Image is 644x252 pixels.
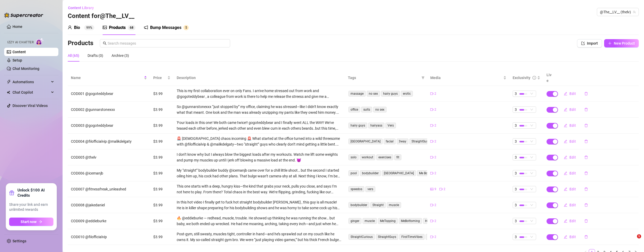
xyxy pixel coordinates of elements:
[560,153,580,161] button: Edit
[434,219,436,224] span: 2
[569,187,576,191] span: Edit
[348,154,359,160] span: solo
[569,171,576,175] span: Edit
[580,169,592,177] button: delete
[74,25,80,31] div: Bio
[130,26,132,29] span: 6
[434,91,436,96] span: 2
[363,218,377,224] span: muscle
[580,217,592,225] button: delete
[439,188,443,191] span: video-camera
[150,134,174,149] td: $3.99
[177,199,342,211] div: In this hot video I finally get to fuck hot straight bodybuilder [PERSON_NAME] , this guy is all ...
[564,92,567,95] span: edit
[560,121,580,130] button: Edit
[373,107,387,112] span: no sex
[581,41,585,45] span: import
[560,201,580,209] button: Edit
[103,41,107,45] span: search
[417,170,441,176] span: Me Bottoming
[13,239,26,243] a: Settings
[430,188,433,191] span: picture
[381,91,400,97] span: hairy guys
[150,70,174,86] th: Price
[569,219,576,223] span: Edit
[423,218,435,224] span: Hung
[150,165,174,181] td: $3.99
[68,197,150,213] td: COD008 @jakedaniel
[68,39,93,47] h3: Products
[515,202,517,208] span: 3
[614,41,635,45] span: New Product
[421,76,425,79] span: filter
[434,203,436,208] span: 2
[68,12,134,20] h3: Content for @The__LV__
[569,107,576,112] span: Edit
[185,26,187,29] span: 5
[387,202,401,208] span: muscle
[361,107,372,112] span: suits
[434,235,436,239] span: 2
[177,104,342,115] div: So @gunnarstonexxx “just stopped by” my office, claiming he was stressed—like I didn’t know exact...
[112,53,129,58] div: Archive (3)
[515,234,517,240] span: 3
[7,40,34,45] span: Izzy AI Chatter
[150,25,181,31] div: Bump Messages
[409,139,432,144] span: StraightGuys
[560,169,580,177] button: Edit
[9,202,53,212] span: Share your link and earn unlimited rewards
[584,155,588,159] span: delete
[103,25,107,29] span: picture
[9,218,53,226] button: Start nowarrow-right
[515,107,517,112] span: 3
[376,154,393,160] span: exercises
[543,70,556,86] th: Live
[394,154,401,160] span: fit
[68,53,79,58] div: All (65)
[348,202,369,208] span: bodybuilder
[68,149,150,165] td: COD005 @thelv
[13,50,26,54] a: Content
[580,153,592,161] button: delete
[430,203,433,207] span: video-camera
[385,123,396,128] span: Vers
[177,167,342,179] div: My “straight” bodybuilder buddy @icemanjb came over for a chill little shoot… but the second I st...
[564,235,567,239] span: edit
[150,86,174,102] td: $3.99
[564,124,567,127] span: edit
[7,91,10,94] img: Chat Copilot
[348,75,419,81] span: Tags
[150,181,174,197] td: $3.99
[150,118,174,134] td: $3.99
[569,139,576,143] span: Edit
[36,38,44,45] img: AI Chatter
[177,136,342,147] div: 🚨 [DEMOGRAPHIC_DATA] chaos incoming 🚨 What started at the office turned into a wild threesome wit...
[434,155,436,160] span: 2
[153,75,166,81] span: Price
[348,234,375,240] span: StraightCurious
[128,25,136,30] sup: 68
[515,186,517,192] span: 3
[430,235,433,238] span: video-camera
[560,185,580,193] button: Edit
[633,10,636,14] span: team
[584,203,588,207] span: delete
[564,171,567,175] span: edit
[430,92,433,95] span: video-camera
[348,123,367,128] span: hairy guys
[560,217,580,225] button: Edit
[564,140,567,143] span: edit
[564,203,567,207] span: edit
[13,104,48,108] a: Discover Viral Videos
[532,76,536,80] span: info-circle
[177,183,342,195] div: This one starts with a deep, hungry kiss—the kind that grabs your neck, pulls you close, and says...
[569,123,576,128] span: Edit
[399,218,422,224] span: MeBottoming
[174,70,345,86] th: Description
[515,139,517,144] span: 3
[564,155,567,159] span: edit
[39,220,42,224] span: arrow-right
[569,235,576,239] span: Edit
[68,70,150,86] th: Name
[515,91,517,97] span: 3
